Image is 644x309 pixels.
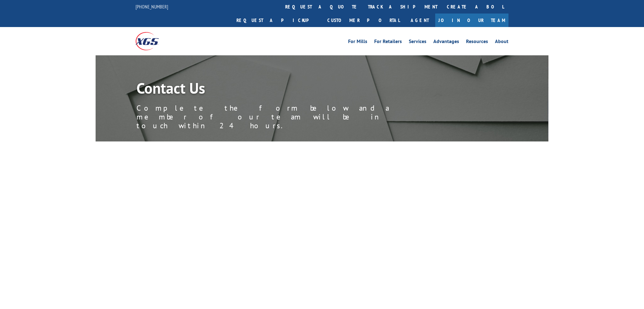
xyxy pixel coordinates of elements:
[232,14,323,27] a: Request a pickup
[348,39,367,46] a: For Mills
[136,3,168,10] a: [PHONE_NUMBER]
[374,39,402,46] a: For Retailers
[495,39,508,46] a: About
[404,14,435,27] a: Agent
[136,80,419,99] h1: Contact Us
[466,39,488,46] a: Resources
[323,14,404,27] a: Customer Portal
[435,14,508,27] a: Join Our Team
[136,104,419,130] p: Complete the form below and a member of our team will be in touch within 24 hours.
[409,39,426,46] a: Services
[433,39,459,46] a: Advantages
